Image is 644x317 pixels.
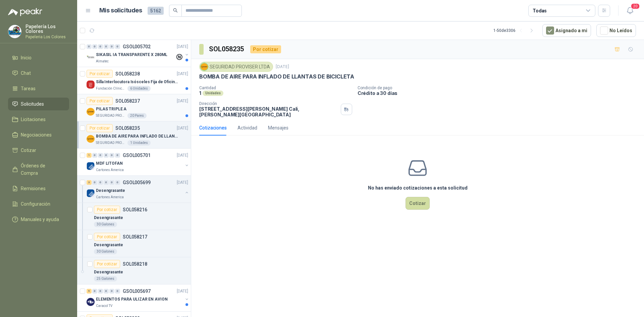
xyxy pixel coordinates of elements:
[21,54,32,61] span: Inicio
[127,113,147,118] div: 20 Pares
[77,94,191,121] a: Por cotizarSOL058237[DATE] Company LogoPILAS TRIPLE ASEGURIDAD PROVISER LTDA20 Pares
[87,298,95,306] img: Company Logo
[96,188,125,194] p: Desengrasante
[237,124,257,131] div: Actividad
[199,73,354,80] p: BOMBA DE AIRE PARA INFLADO DE LLANTAS DE BICICLETA
[77,257,191,284] a: Por cotizarSOL058218Desengrasante25 Galones
[77,121,191,149] a: Por cotizarSOL058235[DATE] Company LogoBOMBA DE AIRE PARA INFLADO DE LLANTAS DE BICICLETASEGURIDA...
[87,162,95,170] img: Company Logo
[98,180,103,185] div: 0
[177,71,188,77] p: [DATE]
[21,100,44,108] span: Solicitudes
[493,25,537,36] div: 1 - 50 de 3306
[96,52,167,58] p: SIKASIL IA TRANSPARENTE X 280ML
[148,7,164,15] span: 5162
[96,86,126,91] p: Fundación Clínica Shaio
[177,152,188,159] p: [DATE]
[115,289,120,294] div: 0
[96,303,112,309] p: Caracol TV
[21,216,59,223] span: Manuales y ayuda
[631,3,640,9] span: 20
[87,153,92,158] div: 1
[123,262,147,266] p: SOL058218
[21,147,36,154] span: Cotizar
[87,43,190,64] a: 0 0 0 0 0 0 GSOL005702[DATE] Company LogoSIKASIL IA TRANSPARENTE X 280MLAlmatec
[177,44,188,50] p: [DATE]
[87,287,190,309] a: 5 0 0 0 0 0 GSOL005697[DATE] Company LogoELEMENTOS PARA ULIZAR EN AVIONCaracol TV
[87,178,190,200] a: 3 0 0 0 0 0 GSOL005699[DATE] Company LogoDesengrasanteCartones America
[8,25,21,38] img: Company Logo
[98,44,103,49] div: 0
[21,185,46,192] span: Remisiones
[358,86,641,90] p: Condición de pago
[21,116,46,123] span: Licitaciones
[115,71,140,76] p: SOL058238
[94,215,123,221] p: Desengrasante
[203,91,223,96] div: Unidades
[104,44,109,49] div: 0
[92,44,97,49] div: 0
[96,113,126,118] p: SEGURIDAD PROVISER LTDA
[87,108,95,116] img: Company Logo
[199,90,201,96] p: 1
[123,234,147,239] p: SOL058217
[94,233,120,241] div: Por cotizar
[199,124,227,131] div: Cotizaciones
[87,44,92,49] div: 0
[268,124,288,131] div: Mensajes
[109,44,114,49] div: 0
[87,289,92,294] div: 5
[276,64,289,70] p: [DATE]
[94,276,117,281] div: 25 Galones
[596,24,636,37] button: No Leídos
[127,86,151,91] div: 6 Unidades
[96,140,126,146] p: SEGURIDAD PROVISER LTDA
[25,35,69,39] p: Papeleria Los Colores
[8,128,69,141] a: Negociaciones
[21,200,50,208] span: Configuración
[96,59,109,64] p: Almatec
[94,222,117,227] div: 30 Galones
[406,197,430,210] button: Cotizar
[25,24,69,34] p: Papelería Los Colores
[123,153,151,158] p: GSOL005701
[115,44,120,49] div: 0
[94,249,117,254] div: 30 Galones
[87,81,95,89] img: Company Logo
[209,44,245,54] h3: SOL058235
[8,67,69,80] a: Chat
[96,296,167,303] p: ELEMENTOS PARA ULIZAR EN AVION
[358,90,641,96] p: Crédito a 30 días
[94,260,120,268] div: Por cotizar
[250,45,281,53] div: Por cotizar
[8,51,69,64] a: Inicio
[94,269,123,275] p: Desengrasante
[21,69,31,77] span: Chat
[96,106,126,112] p: PILAS TRIPLE A
[8,213,69,226] a: Manuales y ayuda
[177,98,188,104] p: [DATE]
[177,288,188,295] p: [DATE]
[94,242,123,248] p: Desengrasante
[8,198,69,210] a: Configuración
[123,44,151,49] p: GSOL005702
[8,98,69,110] a: Solicitudes
[98,289,103,294] div: 0
[96,79,179,85] p: Silla Interlocutora Isósceles Fija de Oficina Tela Negra Just Home Collection
[109,153,114,158] div: 0
[199,106,338,117] p: [STREET_ADDRESS][PERSON_NAME] Cali , [PERSON_NAME][GEOGRAPHIC_DATA]
[87,124,113,132] div: Por cotizar
[21,162,63,177] span: Órdenes de Compra
[77,67,191,94] a: Por cotizarSOL058238[DATE] Company LogoSilla Interlocutora Isósceles Fija de Oficina Tela Negra J...
[8,182,69,195] a: Remisiones
[87,97,113,105] div: Por cotizar
[199,86,352,90] p: Cantidad
[109,289,114,294] div: 0
[8,82,69,95] a: Tareas
[8,8,42,16] img: Logo peakr
[104,289,109,294] div: 0
[533,7,547,14] div: Todas
[127,140,151,146] div: 1 Unidades
[87,189,95,197] img: Company Logo
[115,180,120,185] div: 0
